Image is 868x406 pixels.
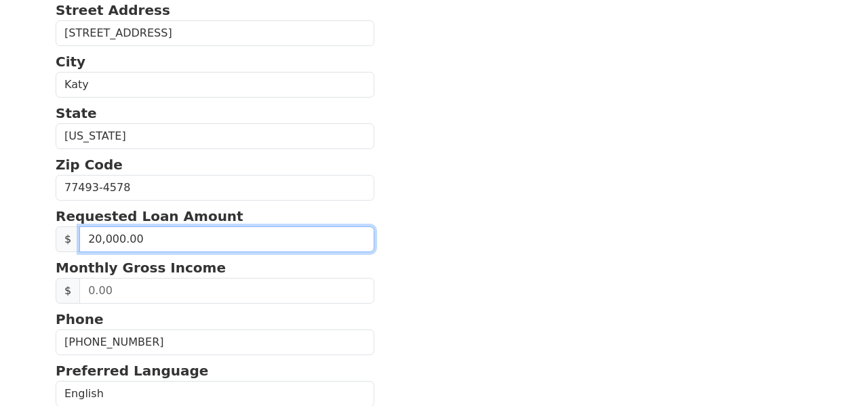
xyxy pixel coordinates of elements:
input: 0.00 [79,278,374,304]
strong: City [56,54,85,70]
strong: Zip Code [56,157,123,173]
span: $ [56,226,80,252]
input: Phone [56,329,374,355]
input: City [56,72,374,98]
strong: Street Address [56,2,170,18]
strong: Requested Loan Amount [56,208,243,224]
p: Monthly Gross Income [56,258,374,278]
input: Street Address [56,20,374,46]
span: $ [56,278,80,304]
input: Zip Code [56,175,374,201]
strong: Preferred Language [56,363,208,379]
strong: Phone [56,311,103,327]
strong: State [56,105,97,121]
input: 0.00 [79,226,374,252]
